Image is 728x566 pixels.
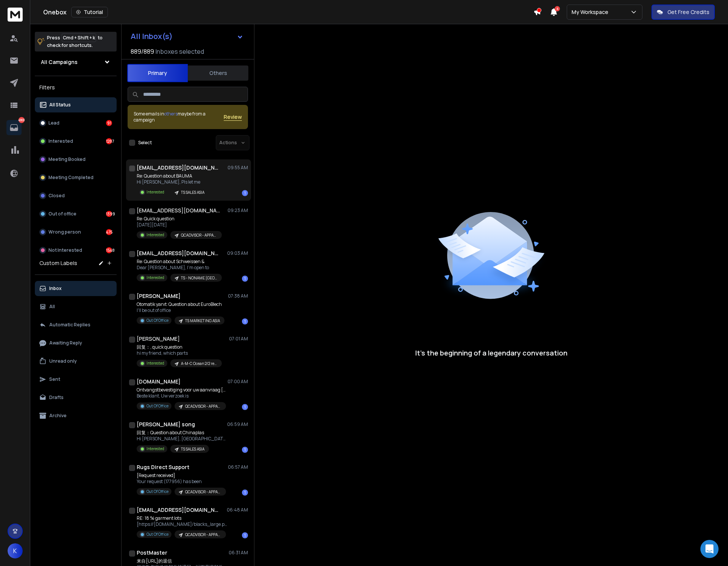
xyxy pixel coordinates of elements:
p: 06:48 AM [227,507,248,513]
p: All [49,304,55,310]
div: Onebox [43,7,533,17]
p: QCADVISOR - APPAREL v3 [181,232,217,238]
p: Automatic Replies [49,322,90,328]
p: Interested [48,138,73,144]
p: Interested [147,275,164,281]
p: Meeting Completed [48,175,94,181]
p: QCADVISOR - APPAREL v3 [185,532,221,538]
p: Inbox [49,285,62,292]
p: TS MARKETING ASIA [185,318,220,324]
p: hi my friend, which parts [137,350,222,356]
button: All Status [35,97,117,112]
button: Inbox [35,281,117,296]
a: 4800 [6,120,22,135]
button: All Inbox(s) [125,29,249,44]
button: Closed [35,188,117,203]
p: Out Of Office [147,532,168,537]
div: 91 [106,120,112,126]
div: 1 [242,276,248,282]
p: Lead [48,120,59,126]
p: Drafts [49,394,64,401]
p: [DATE][DATE] [137,222,222,228]
p: QCADVISOR - APPAREL v3 [185,404,221,409]
h1: [PERSON_NAME] [137,292,181,300]
h1: All Inbox(s) [131,33,173,40]
p: 09:55 AM [228,165,248,171]
button: Archive [35,408,117,423]
h1: [EMAIL_ADDRESS][DOMAIN_NAME] [137,164,220,172]
div: Open Intercom Messenger [700,540,719,558]
p: Re: Quick question [137,216,222,222]
div: 1 [242,447,248,453]
h1: PostMaster [137,549,167,557]
p: 回复：, quick question [137,344,222,350]
p: Sent [49,376,60,382]
h1: [PERSON_NAME] [137,335,180,343]
p: Get Free Credits [667,8,709,16]
button: All [35,299,117,314]
div: 1 [242,490,248,496]
p: Not Interested [48,247,82,253]
button: Sent [35,372,117,387]
p: Your request (177956) has been [137,479,226,485]
p: 回复：Question about Chinaplas [137,430,228,436]
p: 09:23 AM [228,207,248,214]
h3: Custom Labels [39,259,77,267]
h3: Filters [35,82,117,93]
button: Meeting Booked [35,152,117,167]
p: 06:57 AM [228,464,248,470]
span: others [164,111,178,117]
div: 1 [242,404,248,410]
button: K [8,543,23,558]
p: Re: Question about Schweissen & [137,259,222,265]
button: Lead91 [35,115,117,131]
p: Interested [147,232,164,238]
p: Out Of Office [147,489,168,494]
div: 1399 [106,211,112,217]
div: 1287 [106,138,112,144]
p: Beste klant, Uw verzoek is [137,393,228,399]
p: Interested [147,446,164,452]
h1: [EMAIL_ADDRESS][DOMAIN_NAME] [137,506,220,514]
button: Not Interested1548 [35,243,117,258]
p: Archive [49,413,67,419]
p: 来自[URL]的退信 [137,558,228,564]
p: All Status [49,102,71,108]
p: 09:03 AM [227,250,248,256]
p: 06:59 AM [227,421,248,427]
h1: [EMAIL_ADDRESS][DOMAIN_NAME] [137,249,220,257]
button: Primary [127,64,188,82]
div: 1 [242,318,248,324]
p: I'll be out of office [137,307,224,313]
div: 1548 [106,247,112,253]
button: All Campaigns [35,55,117,70]
h1: [PERSON_NAME] song [137,421,195,428]
h1: [DOMAIN_NAME] [137,378,181,385]
p: Re: Question about BAUMA [137,173,209,179]
button: Tutorial [71,7,108,17]
p: TS SALES ASIA [181,190,204,195]
h3: Inboxes selected [156,47,204,56]
button: Meeting Completed [35,170,117,185]
h1: All Campaigns [41,58,78,66]
p: Out Of Office [147,318,168,323]
button: Review [224,113,242,121]
button: Unread only [35,354,117,369]
p: [Request received] [137,472,226,479]
p: 4800 [19,117,25,123]
p: Unread only [49,358,77,364]
button: Interested1287 [35,134,117,149]
p: Otomatik yanıt: Question about EuroBlech [137,301,224,307]
span: 889 / 889 [131,47,154,56]
p: [https://[DOMAIN_NAME]/blacks_large.png]https://[DOMAIN_NAME]/ IMPORTANT - PLEASE NOTE THIS [137,521,228,527]
button: Awaiting Reply [35,335,117,351]
p: RE: 18 % garment lots [137,515,228,521]
p: 07:01 AM [229,336,248,342]
p: Interested [147,189,164,195]
div: 475 [106,229,112,235]
p: Hi [PERSON_NAME], [GEOGRAPHIC_DATA] to meet [137,436,228,442]
p: Out Of Office [147,403,168,409]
